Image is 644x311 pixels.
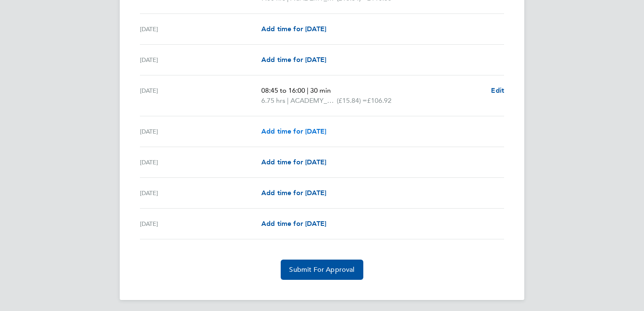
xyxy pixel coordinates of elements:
span: Add time for [DATE] [261,189,326,197]
span: Add time for [DATE] [261,25,326,33]
span: Add time for [DATE] [261,220,326,228]
span: 6.75 hrs [261,97,285,105]
span: 30 min [310,86,331,94]
div: [DATE] [140,55,261,65]
div: [DATE] [140,157,261,167]
span: Add time for [DATE] [261,158,326,166]
span: | [287,97,289,105]
span: | [307,86,309,94]
a: Add time for [DATE] [261,188,326,198]
a: Add time for [DATE] [261,24,326,34]
div: [DATE] [140,188,261,198]
span: Submit For Approval [289,265,354,274]
span: Edit [491,86,504,94]
span: 08:45 to 16:00 [261,86,305,94]
span: (£15.84) = [337,97,367,105]
a: Add time for [DATE] [261,55,326,65]
a: Add time for [DATE] [261,219,326,229]
div: [DATE] [140,24,261,34]
span: ACADEMY_SESSIONAL_COACH [290,96,337,106]
div: [DATE] [140,126,261,137]
button: Submit For Approval [281,260,363,280]
a: Add time for [DATE] [261,157,326,167]
a: Edit [491,86,504,96]
span: £106.92 [367,97,392,105]
span: Add time for [DATE] [261,56,326,64]
div: [DATE] [140,219,261,229]
span: Add time for [DATE] [261,127,326,135]
a: Add time for [DATE] [261,126,326,137]
div: [DATE] [140,86,261,106]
